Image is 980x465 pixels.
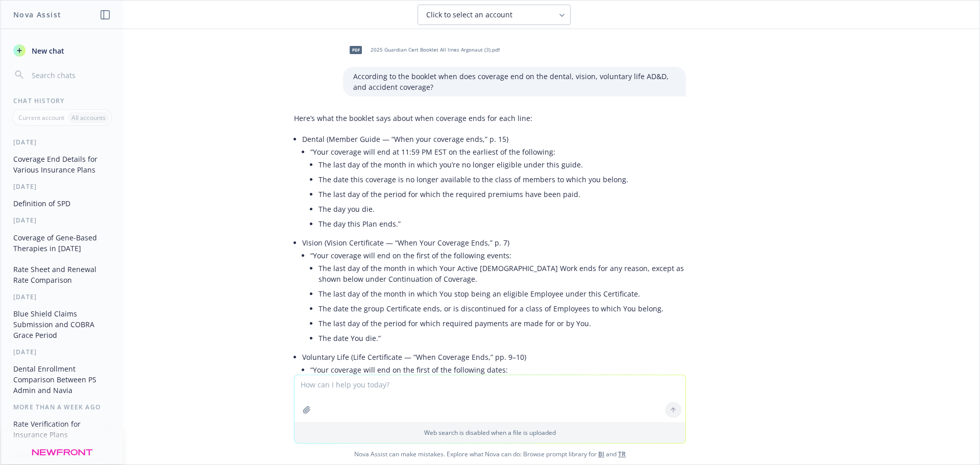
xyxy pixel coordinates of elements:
[9,305,115,344] button: Blue Shield Claims Submission and COBRA Grace Period
[18,113,64,122] p: Current account
[618,450,626,458] a: TR
[302,134,686,144] p: Dental (Member Guide — “When your coverage ends,” p. 15)
[371,46,500,53] span: 2025 Guardian Cert Booklet All lines Argonaut (3).pdf
[5,444,975,464] span: Nova Assist can make mistakes. Explore what Nova can do: Browse prompt library for and
[343,37,502,63] div: pdf2025 Guardian Cert Booklet All lines Argonaut (3).pdf
[350,46,362,54] span: pdf
[9,41,115,60] button: New chat
[294,113,686,124] p: Here’s what the booklet says about when coverage ends for each line:
[318,331,686,346] li: The date You die.”
[353,71,676,92] p: According to the booklet when does coverage end on the dental, vision, voluntary life AD&D, and a...
[1,182,123,191] div: [DATE]
[1,348,123,356] div: [DATE]
[9,229,115,257] button: Coverage of Gene-Based Therapies in [DATE]
[30,45,64,56] span: New chat
[9,360,115,399] button: Dental Enrollment Comparison Between PS Admin and Navia
[318,316,686,331] li: The last day of the period for which required payments are made for or by You.
[13,9,61,20] h1: Nova Assist
[318,172,686,187] li: The date this coverage is no longer available to the class of members to which you belong.
[302,352,686,362] p: Voluntary Life (Life Certificate — “When Coverage Ends,” pp. 9–10)
[318,216,686,231] li: The day this Plan ends.”
[318,301,686,316] li: The date the group Certificate ends, or is discontinued for a class of Employees to which You bel...
[1,216,123,225] div: [DATE]
[30,68,111,82] input: Search chats
[318,261,686,286] li: The last day of the month in which Your Active [DEMOGRAPHIC_DATA] Work ends for any reason, excep...
[301,428,679,437] p: Web search is disabled when a file is uploaded
[1,96,123,105] div: Chat History
[302,237,686,248] p: Vision (Vision Certificate — “When Your Coverage Ends,” p. 7)
[318,187,686,202] li: The last day of the period for which the required premiums have been paid.
[9,151,115,178] button: Coverage End Details for Various Insurance Plans
[310,248,686,348] li: “Your coverage will end on the first of the following events:
[71,113,106,122] p: All accounts
[9,261,115,288] button: Rate Sheet and Renewal Rate Comparison
[1,138,123,146] div: [DATE]
[318,157,686,172] li: The last day of the month in which you’re no longer eligible under this guide.
[318,286,686,301] li: The last day of the month in which You stop being an eligible Employee under this Certificate.
[310,144,686,233] li: “Your coverage will end at 11:59 PM EST on the earliest of the following:
[1,292,123,301] div: [DATE]
[9,415,115,443] button: Rate Verification for Insurance Plans
[418,5,571,25] button: Click to select an account
[9,195,115,212] button: Definition of SPD
[318,202,686,216] li: The day you die.
[598,450,604,458] a: BI
[1,403,123,411] div: More than a week ago
[426,10,512,20] span: Click to select an account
